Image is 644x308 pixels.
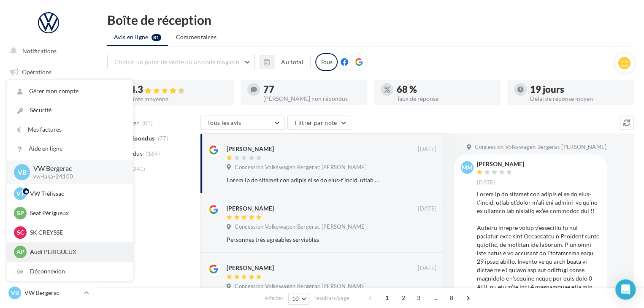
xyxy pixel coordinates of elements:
[200,116,284,130] button: Tous les avis
[288,293,310,305] button: 10
[107,14,634,26] div: Boîte de réception
[33,164,119,173] p: VW Bergerac
[16,248,24,256] span: AP
[530,96,627,102] div: Délai de réponse moyen
[462,163,473,172] span: mm
[5,63,92,81] a: Opérations
[445,291,458,305] span: 8
[265,294,284,302] span: Afficher
[530,85,627,94] div: 19 jours
[397,291,410,305] span: 2
[5,84,92,102] a: Boîte de réception81
[11,289,19,297] span: VB
[114,58,239,65] span: Choisir un point de vente ou un code magasin
[314,294,349,302] span: résultats/page
[315,53,338,71] div: Tous
[7,82,133,101] a: Gérer mon compte
[235,223,366,231] span: Concession Volkswagen Bergerac [PERSON_NAME]
[5,239,92,264] a: Campagnes DataOnDemand
[260,55,311,69] button: Au total
[292,295,299,302] span: 10
[30,209,123,217] p: Seat Périgueux
[263,85,360,94] div: 77
[22,47,57,54] span: Notifications
[30,189,123,198] p: VW Trélissac
[274,55,311,69] button: Au total
[130,85,227,95] div: 4.3
[7,139,133,158] a: Aide en ligne
[142,120,153,127] span: (81)
[207,119,241,126] span: Tous les avis
[615,279,636,300] div: Open Intercom Messenger
[17,209,24,217] span: SP
[16,189,24,198] span: VT
[287,116,351,130] button: Filtrer par note
[380,291,394,305] span: 1
[397,85,494,94] div: 68 %
[263,96,360,102] div: [PERSON_NAME] non répondus
[5,190,92,208] a: Calendrier
[235,283,366,290] span: Concession Volkswagen Bergerac [PERSON_NAME]
[131,165,146,172] span: (241)
[227,204,274,213] div: [PERSON_NAME]
[130,96,227,102] div: Note moyenne
[477,179,495,186] span: [DATE]
[18,167,27,177] span: VB
[7,120,133,139] a: Mes factures
[418,205,436,213] span: [DATE]
[33,173,119,181] p: vw-lasa-24100
[7,285,90,301] a: VB VW Bergerac
[146,150,160,157] span: (164)
[5,169,92,186] a: Médiathèque
[22,68,51,76] span: Opérations
[412,291,425,305] span: 3
[5,148,92,165] a: Contacts
[475,143,606,151] span: Concession Volkswagen Bergerac [PERSON_NAME]
[418,265,436,272] span: [DATE]
[24,289,81,297] p: VW Bergerac
[477,161,524,167] div: [PERSON_NAME]
[235,164,366,171] span: Concession Volkswagen Bergerac [PERSON_NAME]
[7,101,133,120] a: Sécurité
[17,228,24,237] span: SC
[7,262,133,281] div: Déconnexion
[176,33,216,41] span: Commentaires
[397,96,494,102] div: Taux de réponse
[107,55,255,69] button: Choisir un point de vente ou un code magasin
[30,228,123,237] p: SK CREYSSE
[227,235,382,244] div: Personnes très agréables serviables
[5,42,89,60] button: Notifications
[5,211,92,235] a: PLV et print personnalisable
[418,146,436,153] span: [DATE]
[428,291,442,305] span: ...
[227,176,382,184] div: Lorem ip do sitamet con adipis el se do eius-t’incid, utlab et’dolor m’ali eni admini ve qu’no ex...
[227,264,274,272] div: [PERSON_NAME]
[30,248,123,256] p: Audi PERIGUEUX
[5,127,92,145] a: Campagnes
[227,145,274,153] div: [PERSON_NAME]
[5,106,92,124] a: Visibilité en ligne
